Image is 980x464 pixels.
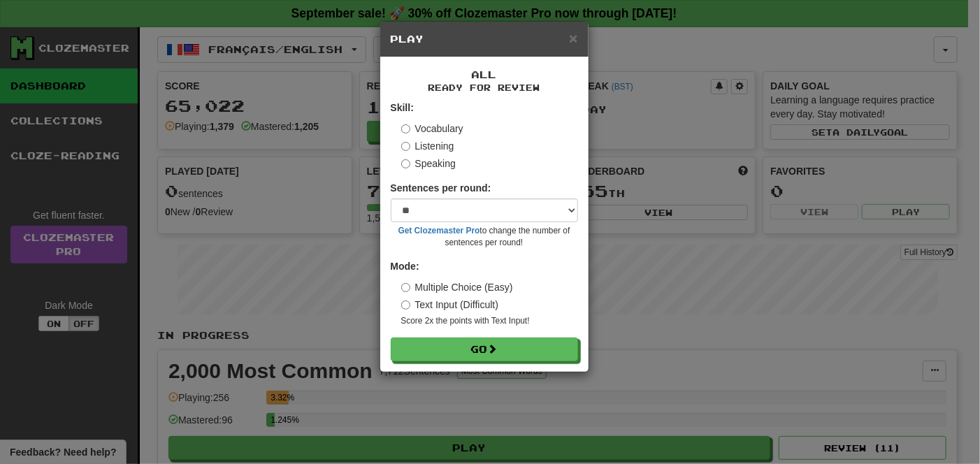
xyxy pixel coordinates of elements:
span: All [472,68,497,80]
small: to change the number of sentences per round! [391,225,578,249]
input: Listening [401,142,410,151]
span: × [569,30,577,46]
label: Sentences per round: [391,181,491,195]
strong: Mode: [391,261,419,272]
label: Vocabulary [401,122,463,136]
h5: Play [391,32,578,46]
input: Speaking [401,159,410,168]
input: Text Input (Difficult) [401,300,410,310]
label: Text Input (Difficult) [401,298,499,312]
a: Get Clozemaster Pro [398,226,480,235]
input: Multiple Choice (Easy) [401,283,410,292]
label: Speaking [401,157,456,171]
strong: Skill: [391,102,414,113]
button: Close [569,31,577,45]
input: Vocabulary [401,124,410,133]
label: Listening [401,139,454,153]
button: Go [391,338,578,361]
small: Ready for Review [391,82,578,94]
small: Score 2x the points with Text Input ! [401,315,578,327]
label: Multiple Choice (Easy) [401,280,513,294]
